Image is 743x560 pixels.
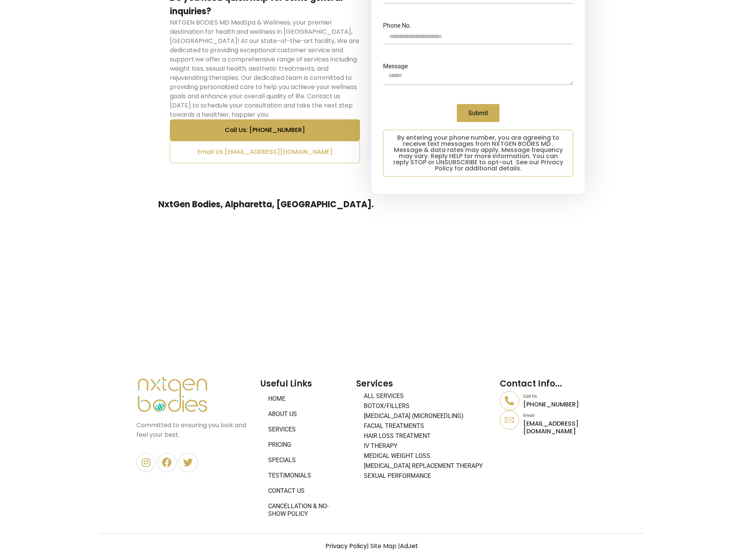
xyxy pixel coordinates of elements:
a: [MEDICAL_DATA] (Microneedling) [356,411,492,421]
a: Testimonials [260,468,348,483]
a: Facial Treatments [356,421,492,431]
h2: Services [356,376,492,391]
a: About Us [260,406,348,422]
a: Medical Weight Loss [356,451,492,461]
nav: Menu [356,391,492,481]
a: Email [500,410,519,429]
a: Services [260,422,348,437]
div: NXTGEN BODIES MD MedSpa & Wellness, your premier destination for health and wellness in [GEOGRAPH... [170,18,360,119]
p: [PHONE_NUMBER] [523,401,607,408]
button: Submit [457,104,499,122]
h2: Useful Links [260,376,348,391]
a: Privacy Policy [325,542,367,550]
a: Sexual Performance [356,471,492,481]
a: BOTOX/FILLERS [356,401,492,411]
a: By entering your phone number, you are agreeing to receive text messages from NXTGEN BODIES MD . ... [383,130,573,176]
label: Phone No. [383,23,411,29]
a: AdJet [400,542,418,550]
a: Hair Loss Treatment [356,431,492,441]
h2: Contact Info... [500,376,607,391]
iframe: nxtgen bodies [158,219,585,334]
a: Email [523,413,534,418]
a: Home [260,391,348,406]
span: By entering your phone number, you are agreeing to receive text messages from NXTGEN BODIES MD . ... [393,135,564,172]
p: [EMAIL_ADDRESS][DOMAIN_NAME] [523,420,607,434]
span: Email Us: [EMAIL_ADDRESS][DOMAIN_NAME] [197,149,333,155]
a: Call Us: [PHONE_NUMBER] [209,119,320,141]
a: Contact Us [260,483,348,499]
a: Specials [260,453,348,468]
p: | Site Map | [99,541,644,551]
a: Pricing [260,437,348,453]
a: Email Us:[EMAIL_ADDRESS][DOMAIN_NAME] [182,141,348,163]
a: Call Us [500,391,519,410]
a: Call Us [523,393,537,399]
a: Cancellation & No-Show Policy [260,499,348,522]
a: All Services [356,391,492,401]
label: Message [383,63,408,69]
h2: NxtGen Bodies, Alpharetta, [GEOGRAPHIC_DATA]. [158,198,585,211]
span: Submit [468,110,488,116]
a: [MEDICAL_DATA] Replacement Therapy [356,461,492,471]
nav: Menu [260,391,348,522]
p: Committed to ensuring you look and feel your best. [136,420,253,439]
a: IV Therapy [356,441,492,451]
span: Call Us: [PHONE_NUMBER] [225,127,305,133]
